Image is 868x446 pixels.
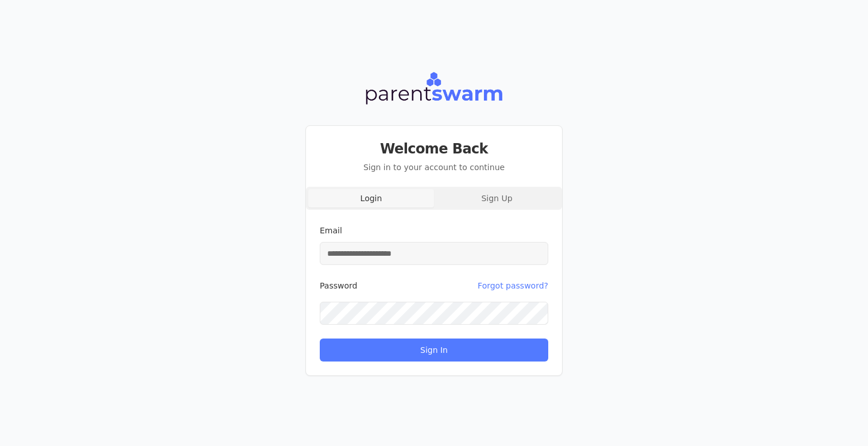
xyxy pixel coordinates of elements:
[478,274,548,297] button: Forgot password?
[434,189,560,207] button: Sign Up
[320,226,342,235] label: Email
[320,162,548,173] p: Sign in to your account to continue
[320,140,548,158] h3: Welcome Back
[365,70,503,107] img: Parentswarm
[320,339,548,362] button: Sign In
[308,189,434,207] button: Login
[320,282,357,290] label: Password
